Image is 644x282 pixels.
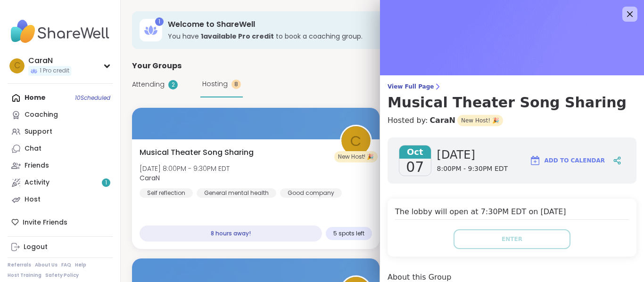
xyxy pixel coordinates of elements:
a: Friends [8,157,113,174]
div: Coaching [25,110,58,120]
span: Hosting [202,79,228,89]
a: Activity1 [8,174,113,191]
span: [DATE] 8:00PM - 9:30PM EDT [140,164,230,173]
h3: Welcome to ShareWell [168,19,537,30]
img: ShareWell Nav Logo [8,15,113,48]
a: Referrals [8,262,31,268]
span: 1 [105,179,107,187]
span: Oct [399,145,431,159]
span: [DATE] [437,147,508,162]
div: 8 [231,80,241,89]
div: CaraN [28,56,71,66]
h4: The lobby will open at 7:30PM EDT on [DATE] [395,206,629,220]
div: 8 hours away! [140,226,322,242]
button: Enter [454,229,570,249]
span: 8:00PM - 9:30PM EDT [437,164,508,174]
span: 5 spots left [333,230,364,237]
b: CaraN [140,173,160,183]
button: Add to Calendar [525,149,609,172]
div: Support [25,127,52,137]
div: General mental health [197,188,276,198]
h3: Musical Theater Song Sharing [388,94,636,111]
span: C [14,60,20,72]
div: 1 [155,17,164,26]
span: C [350,130,362,152]
a: View Full PageMusical Theater Song Sharing [388,83,636,111]
a: Support [8,123,113,140]
a: Host [8,191,113,208]
div: Logout [24,242,48,252]
div: Invite Friends [8,214,113,231]
a: Host Training [8,272,41,279]
a: Logout [8,239,113,256]
a: Chat [8,140,113,157]
span: Attending [132,80,165,89]
div: Activity [25,178,50,187]
b: 1 available Pro credit [201,32,274,41]
div: 2 [168,80,178,89]
a: About Us [35,262,58,268]
a: Help [75,262,86,268]
span: New Host! 🎉 [457,115,503,126]
h3: You have to book a coaching group. [168,32,537,41]
img: ShareWell Logomark [529,155,541,166]
span: Enter [502,235,522,243]
span: View Full Page [388,83,636,90]
div: Good company [280,188,342,198]
a: Safety Policy [45,272,79,279]
span: 07 [406,159,424,176]
a: Coaching [8,106,113,123]
span: 1 Pro credit [40,67,69,75]
div: Host [25,195,41,204]
a: FAQ [61,262,71,268]
h4: Hosted by: [388,115,636,126]
span: Your Groups [132,60,182,72]
span: Add to Calendar [545,156,605,165]
a: CaraN [429,115,455,126]
div: Friends [25,161,49,170]
div: Self reflection [140,188,193,198]
div: New Host! 🎉 [334,151,378,162]
div: Chat [25,144,41,153]
span: Musical Theater Song Sharing [140,147,254,158]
